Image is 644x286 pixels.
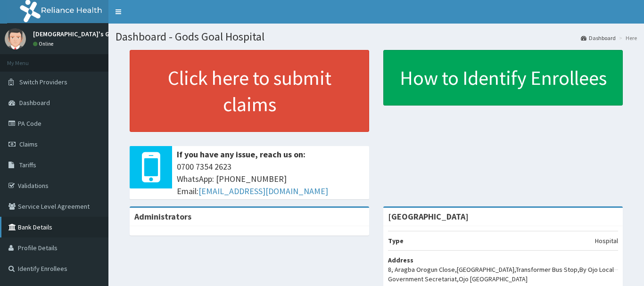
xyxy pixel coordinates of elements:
[388,265,618,284] p: 8, Aragba Orogun Close,[GEOGRAPHIC_DATA],Transformer Bus Stop,By Ojo Local Government Secretariat...
[595,236,618,245] p: Hospital
[116,31,637,43] h1: Dashboard - Gods Goal Hospital
[33,41,56,47] a: Online
[383,50,623,106] a: How to Identify Enrollees
[19,140,38,148] span: Claims
[198,186,328,196] a: [EMAIL_ADDRESS][DOMAIN_NAME]
[19,98,50,107] span: Dashboard
[388,237,404,245] b: Type
[19,161,36,169] span: Tariffs
[177,161,364,197] span: 0700 7354 2623 WhatsApp: [PHONE_NUMBER] Email:
[388,256,413,264] b: Address
[19,78,67,86] span: Switch Providers
[177,149,305,160] b: If you have any issue, reach us on:
[33,31,146,37] p: [DEMOGRAPHIC_DATA]'s Goal Hospital
[617,34,637,42] li: Here
[581,34,616,42] a: Dashboard
[130,50,369,132] a: Click here to submit claims
[134,211,191,222] b: Administrators
[5,28,26,49] img: User Image
[388,211,469,222] strong: [GEOGRAPHIC_DATA]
